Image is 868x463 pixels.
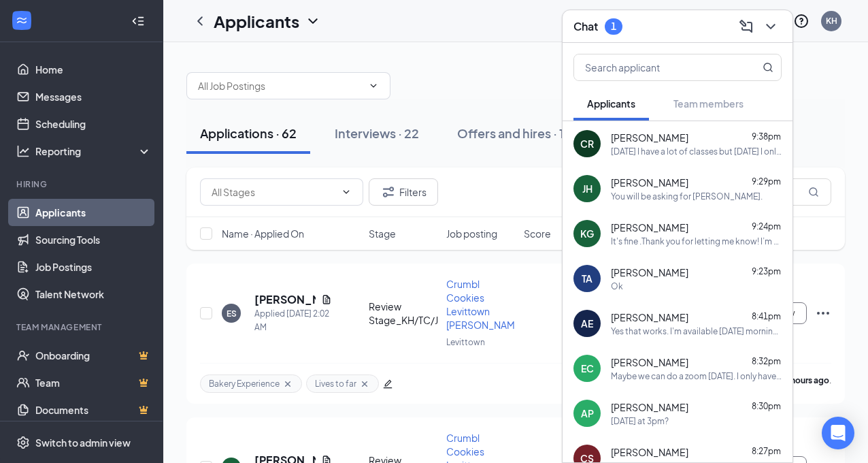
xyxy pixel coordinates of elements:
span: Score [524,227,551,240]
div: TA [582,272,592,285]
div: [DATE] I have a lot of classes but [DATE] I only have one class from 11-11:50 am if you have any ... [611,146,782,157]
span: [PERSON_NAME] [611,355,688,369]
span: 8:27pm [752,446,781,456]
div: AE [581,317,593,330]
div: CR [580,137,594,150]
svg: ChevronDown [305,13,321,29]
svg: Ellipses [815,305,831,321]
h1: Applicants [214,10,299,33]
span: edit [383,379,393,389]
div: KH [826,15,837,27]
a: DocumentsCrown [35,396,152,424]
div: Interviews · 22 [335,125,419,142]
div: Team Management [16,321,149,333]
button: ComposeMessage [735,16,757,37]
svg: ChevronDown [368,80,379,91]
div: Offers and hires · 166 [457,125,579,142]
span: Bakery Experience [209,378,280,389]
b: 20 hours ago [780,375,829,385]
div: Review Stage_KH/TC/JZ [369,300,438,327]
span: [PERSON_NAME] [611,176,688,189]
svg: ComposeMessage [738,18,754,35]
span: 9:29pm [752,176,781,187]
a: OnboardingCrown [35,342,152,369]
span: [PERSON_NAME] [611,221,688,234]
svg: QuestionInfo [793,13,809,29]
div: Yes that works. I'm available [DATE] morning or [DATE] all day. Whatever works best [611,325,782,337]
a: Messages [35,83,152,110]
span: Crumbl Cookies Levittown [PERSON_NAME] [446,278,524,331]
span: [PERSON_NAME] [611,266,688,279]
div: It's fine .Thank you for letting me know! I’m happy to connect via Zoom, but I was wondering if y... [611,236,782,247]
span: 9:24pm [752,221,781,231]
svg: MagnifyingGlass [763,62,773,73]
svg: Settings [16,436,30,449]
span: Name · Applied On [222,227,304,240]
a: Scheduling [35,110,152,138]
a: Talent Network [35,281,152,308]
div: 1 [611,20,616,32]
svg: ChevronDown [763,18,779,35]
svg: ChevronLeft [192,13,208,29]
div: Ok [611,281,623,292]
svg: WorkstreamLogo [15,14,29,27]
a: Sourcing Tools [35,226,152,253]
div: Reporting [35,144,152,158]
button: Filter Filters [369,178,438,206]
svg: Cross [359,379,370,389]
a: Job Postings [35,253,152,281]
span: Levittown [446,337,485,347]
div: Applied [DATE] 2:02 AM [254,307,332,334]
div: JH [582,182,592,195]
span: Lives to far [315,378,356,389]
span: Job posting [446,227,497,240]
input: All Stages [212,185,335,199]
div: EC [581,362,594,375]
span: Stage [369,227,396,240]
span: 8:32pm [752,356,781,366]
a: Home [35,56,152,83]
div: Applications · 62 [200,125,297,142]
div: You will be asking for [PERSON_NAME]. [611,191,763,202]
div: AP [581,406,594,420]
h3: Chat [573,19,598,34]
div: Hiring [16,178,149,190]
span: [PERSON_NAME] [611,400,688,414]
span: 8:41pm [752,311,781,321]
span: [PERSON_NAME] [611,131,688,144]
button: ChevronDown [760,16,782,37]
span: 9:38pm [752,131,781,142]
a: Applicants [35,199,152,226]
svg: ChevronDown [341,187,352,197]
svg: Document [321,294,332,305]
div: ES [227,308,237,319]
div: KG [580,227,594,240]
svg: Cross [282,379,293,389]
svg: Analysis [16,144,30,158]
span: 9:23pm [752,266,781,276]
span: 8:30pm [752,401,781,411]
div: Maybe we can do a zoom [DATE]. I only have [DATE] morning around 10am available [611,370,782,382]
div: [DATE] at 3pm? [611,415,669,427]
span: [PERSON_NAME] [611,445,688,459]
svg: Collapse [131,14,145,28]
input: All Job Postings [198,78,363,93]
span: [PERSON_NAME] [611,310,688,324]
div: Open Intercom Messenger [822,417,854,449]
span: Team members [673,97,744,110]
h5: [PERSON_NAME] [254,292,316,307]
span: Applicants [587,97,635,110]
svg: Filter [380,184,397,200]
svg: MagnifyingGlass [808,187,819,197]
div: Switch to admin view [35,436,131,449]
input: Search applicant [574,54,735,80]
a: TeamCrown [35,369,152,396]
